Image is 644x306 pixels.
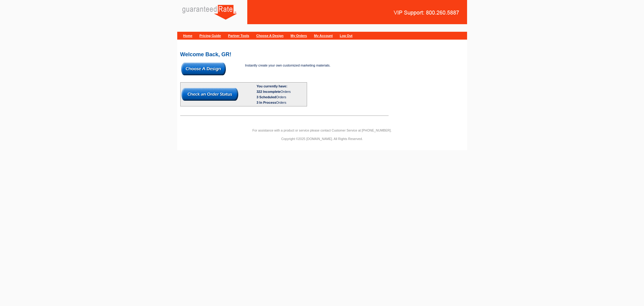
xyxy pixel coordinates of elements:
a: Choose A Design [256,34,284,37]
span: 3 In Process [257,101,276,104]
span: 3 Scheduled [257,95,276,99]
a: My Account [314,34,333,37]
a: Home [183,34,193,37]
img: button-choose-design.gif [181,63,226,75]
p: For assistance with a product or service please contact Customer Service at [PHONE_NUMBER]. [177,128,467,133]
div: Orders Orders Orders [257,89,306,105]
h2: Welcome Back, GR! [180,52,464,57]
a: Log Out [340,34,352,37]
b: You currently have: [257,84,287,88]
a: Pricing Guide [199,34,221,37]
span: 322 Incomplete [257,90,280,93]
span: Instantly create your own customized marketing materials. [245,63,331,67]
a: Partner Tools [228,34,249,37]
a: My Orders [290,34,307,37]
p: Copyright ©2025 [DOMAIN_NAME]. All Rights Reserved. [177,136,467,142]
img: button-check-order-status.gif [181,88,238,101]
